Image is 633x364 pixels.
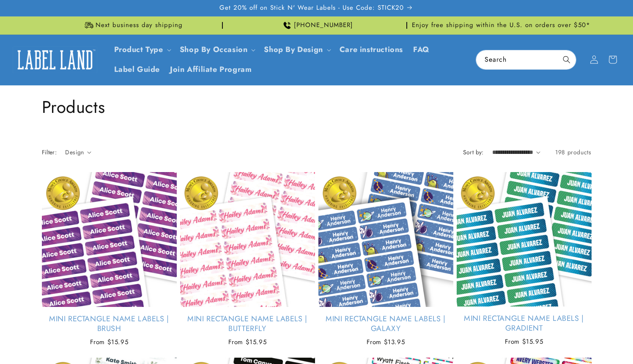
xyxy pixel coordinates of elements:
[180,314,315,334] a: Mini Rectangle Name Labels | Butterfly
[555,148,591,156] span: 198 products
[42,148,57,157] h2: Filter:
[42,314,177,334] a: Mini Rectangle Name Labels | Brush
[264,44,323,55] a: Shop By Design
[413,45,430,55] span: FAQ
[109,60,165,79] a: Label Guide
[170,65,252,74] span: Join Affiliate Program
[318,314,453,334] a: Mini Rectangle Name Labels | Galaxy
[175,40,259,60] summary: Shop By Occasion
[10,44,101,76] a: Label Land
[96,21,183,30] span: Next business day shipping
[180,45,248,55] span: Shop By Occasion
[463,148,484,156] label: Sort by:
[165,60,257,79] a: Join Affiliate Program
[259,40,334,60] summary: Shop By Design
[457,314,592,334] a: Mini Rectangle Name Labels | Gradient
[411,16,592,34] div: Announcement
[42,16,223,34] div: Announcement
[114,65,160,74] span: Label Guide
[412,21,590,30] span: Enjoy free shipping within the U.S. on orders over $50*
[294,21,353,30] span: [PHONE_NUMBER]
[334,40,408,60] a: Care instructions
[340,45,403,55] span: Care instructions
[408,40,435,60] a: FAQ
[557,50,576,69] button: Search
[109,40,175,60] summary: Product Type
[114,44,163,55] a: Product Type
[226,16,407,34] div: Announcement
[65,148,91,157] summary: Design (0 selected)
[219,4,404,12] span: Get 20% off on Stick N' Wear Labels - Use Code: STICK20
[42,96,592,118] h1: Products
[65,148,84,156] span: Design
[13,47,97,73] img: Label Land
